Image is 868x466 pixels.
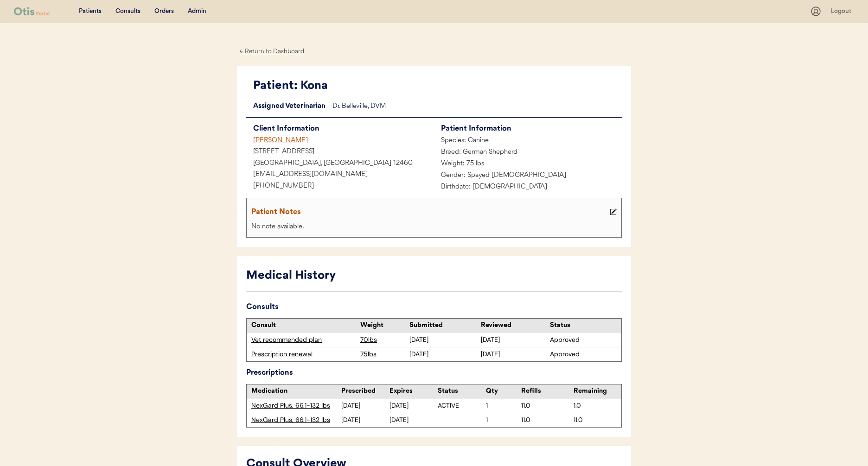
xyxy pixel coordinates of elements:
[550,321,617,330] div: Status
[246,267,622,285] div: Medical History
[481,335,548,345] div: [DATE]
[574,387,621,396] div: Remaining
[521,416,569,425] div: 11.0
[188,7,206,16] div: Admin
[251,350,356,359] div: Prescription renewal
[434,135,622,147] div: Species: Canine
[253,77,622,95] div: Patient: Kona
[251,401,341,410] div: NexGard Plus, 66.1-132 lbs
[389,401,438,410] div: [DATE]
[438,401,486,410] div: ACTIVE
[389,387,438,396] div: Expires
[251,416,341,425] div: NexGard Plus, 66.1-132 lbs
[115,7,140,16] div: Consults
[434,182,622,193] div: Birthdate: [DEMOGRAPHIC_DATA]
[409,321,476,330] div: Submitted
[550,335,617,345] div: Approved
[360,335,407,345] div: 70lbs
[341,416,389,425] div: [DATE]
[251,387,341,396] div: Medication
[246,135,434,147] div: [PERSON_NAME]
[332,101,622,113] div: Dr. Belleville, DVM
[251,321,356,330] div: Consult
[521,387,569,396] div: Refills
[409,335,476,345] div: [DATE]
[341,401,389,410] div: [DATE]
[438,387,486,396] div: Status
[434,158,622,170] div: Weight: 75 lbs
[481,350,548,359] div: [DATE]
[154,7,174,16] div: Orders
[434,147,622,158] div: Breed: German Shepherd
[360,321,407,330] div: Weight
[246,301,622,314] div: Consults
[434,170,622,182] div: Gender: Spayed [DEMOGRAPHIC_DATA]
[246,169,434,181] div: [EMAIL_ADDRESS][DOMAIN_NAME]
[409,350,476,359] div: [DATE]
[246,181,434,192] div: [PHONE_NUMBER]
[253,122,434,135] div: Client Information
[486,416,521,425] div: 1
[246,366,622,379] div: Prescriptions
[486,401,521,410] div: 1
[360,350,407,359] div: 75lbs
[574,401,621,410] div: 1.0
[237,46,306,57] div: ← Return to Dashboard
[574,416,621,425] div: 11.0
[831,7,854,16] div: Logout
[251,206,607,219] div: Patient Notes
[550,350,617,359] div: Approved
[389,416,438,425] div: [DATE]
[246,158,434,170] div: [GEOGRAPHIC_DATA], [GEOGRAPHIC_DATA] 12460
[79,7,102,16] div: Patients
[341,387,389,396] div: Prescribed
[246,146,434,158] div: [STREET_ADDRESS]
[521,401,569,410] div: 11.0
[251,335,356,345] div: Vet recommended plan
[486,387,521,396] div: Qty
[481,321,548,330] div: Reviewed
[441,122,622,135] div: Patient Information
[249,221,619,233] div: No note available.
[246,101,332,113] div: Assigned Veterinarian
